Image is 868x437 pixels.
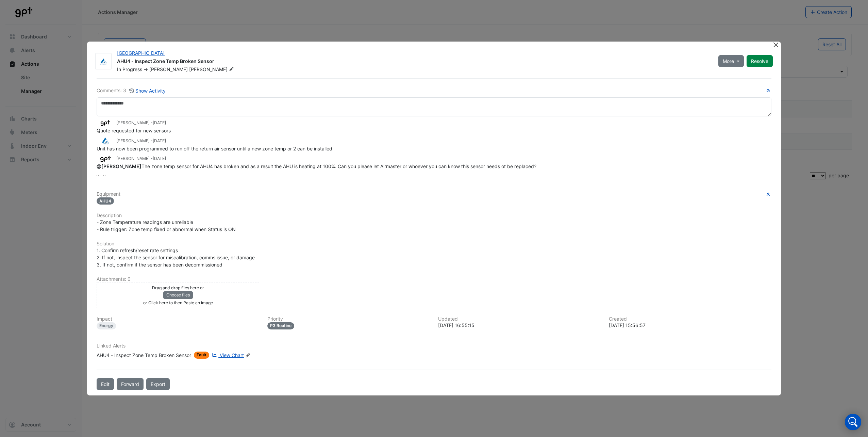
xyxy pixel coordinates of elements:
img: GPT [97,155,114,163]
span: More [723,58,734,65]
a: View Chart [211,352,244,359]
div: [DATE] 16:55:15 [438,322,601,329]
span: -> [144,66,148,72]
div: AHU4 - Inspect Zone Temp Broken Sensor [117,58,710,66]
h6: Priority [267,316,430,322]
span: AHU4 [97,197,114,205]
img: Airmaster Australia [96,58,111,65]
span: Fault [194,352,209,359]
a: [GEOGRAPHIC_DATA] [117,50,165,56]
small: Drag and drop files here or [152,285,204,290]
a: Export [146,378,170,390]
h6: Linked Alerts [97,343,771,349]
small: or Click here to then Paste an image [143,300,213,305]
div: Energy [97,322,116,329]
span: The zone temp sensor for AHU4 has broken and as a result the AHU is heating at 100%. Can you plea... [97,163,536,169]
h6: Equipment [97,191,771,197]
div: P3 Routine [267,322,294,329]
button: Resolve [747,55,773,67]
h6: Solution [97,241,771,247]
div: AHU4 - Inspect Zone Temp Broken Sensor [97,352,191,359]
h6: Impact [97,316,259,322]
small: [PERSON_NAME] - [116,138,166,144]
span: In Progress [117,66,142,72]
img: Airmaster Australia [97,137,114,145]
h6: Description [97,213,771,218]
h6: Updated [438,316,601,322]
span: 1. Confirm refresh/reset rate settings 2. If not, inspect the sensor for miscalibration, comms is... [97,247,255,268]
button: Show Activity [129,87,166,95]
div: Comments: 3 [97,87,166,95]
button: Edit [97,378,114,390]
small: [PERSON_NAME] - [116,156,166,162]
button: More [718,55,744,67]
span: Unit has now been programmed to run off the return air sensor until a new zone temp or 2 can be i... [97,146,332,151]
span: View Chart [220,352,244,358]
img: GPT Retail [97,119,114,127]
button: Choose files [163,291,193,299]
small: [PERSON_NAME] - [116,120,166,126]
div: [DATE] 15:56:57 [609,322,771,329]
span: [PERSON_NAME] [189,66,235,73]
span: 2023-09-26 09:16:10 [153,138,166,143]
span: - Zone Temperature readings are unreliable - Rule trigger: Zone temp fixed or abnormal when Statu... [97,219,236,232]
h6: Created [609,316,771,322]
span: 2023-08-22 15:59:38 [153,156,166,161]
span: 2024-10-16 15:59:11 [153,120,166,125]
span: justin.taylor@gpt.com.au [GPT Retail] [97,163,141,169]
span: [PERSON_NAME] [149,66,188,72]
button: Close [772,42,780,49]
button: Forward [117,378,144,390]
fa-icon: Edit Linked Alerts [245,353,250,358]
h6: Attachments: 0 [97,276,771,282]
div: Open Intercom Messenger [845,414,861,430]
span: Quote requested for new sensors [97,128,171,133]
